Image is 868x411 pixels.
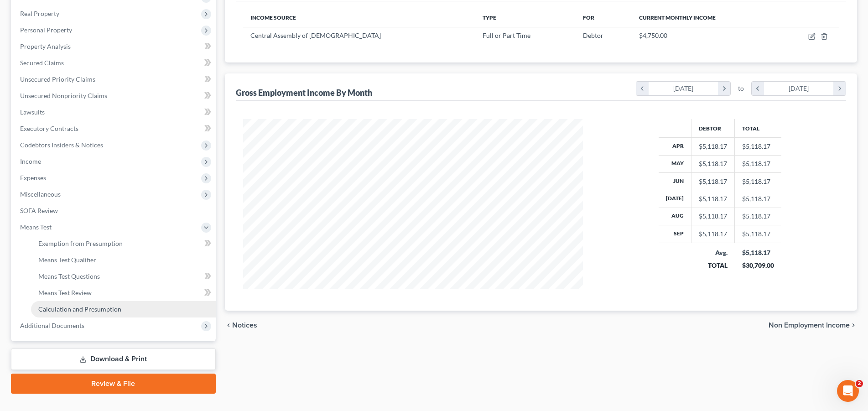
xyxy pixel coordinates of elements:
[13,88,216,104] a: Unsecured Nonpriority Claims
[583,14,594,21] span: For
[483,14,496,21] span: Type
[13,203,216,219] a: SOFA Review
[699,142,727,151] div: $5,118.17
[659,172,691,190] th: Jun
[20,92,107,99] span: Unsecured Nonpriority Claims
[691,119,735,137] th: Debtor
[583,31,603,39] span: Debtor
[31,268,216,285] a: Means Test Questions
[837,380,859,402] iframe: Intercom live chat
[13,38,216,55] a: Property Analysis
[225,322,232,329] i: chevron_left
[659,138,691,155] th: Apr
[38,239,123,247] span: Exemption from Presumption
[659,225,691,243] th: Sep
[699,177,727,186] div: $5,118.17
[699,248,728,257] div: Avg.
[639,14,716,21] span: Current Monthly Income
[31,235,216,252] a: Exemption from Presumption
[11,374,216,394] a: Review & File
[225,322,257,329] button: chevron_left Notices
[735,208,781,225] td: $5,118.17
[250,14,296,21] span: Income Source
[769,322,857,329] button: Non Employment Income chevron_right
[636,82,649,95] i: chevron_left
[742,248,774,257] div: $5,118.17
[738,84,744,93] span: to
[20,42,71,50] span: Property Analysis
[13,71,216,88] a: Unsecured Priority Claims
[38,272,100,280] span: Means Test Questions
[752,82,764,95] i: chevron_left
[699,194,727,203] div: $5,118.17
[38,256,96,264] span: Means Test Qualifier
[38,289,92,297] span: Means Test Review
[735,172,781,190] td: $5,118.17
[735,155,781,172] td: $5,118.17
[659,155,691,172] th: May
[13,104,216,120] a: Lawsuits
[20,207,58,214] span: SOFA Review
[20,322,84,329] span: Additional Documents
[699,159,727,168] div: $5,118.17
[483,31,530,39] span: Full or Part Time
[20,157,41,165] span: Income
[20,108,45,116] span: Lawsuits
[856,380,863,387] span: 2
[20,190,61,198] span: Miscellaneous
[232,322,257,329] span: Notices
[20,75,95,83] span: Unsecured Priority Claims
[20,59,64,67] span: Secured Claims
[833,82,846,95] i: chevron_right
[20,26,72,34] span: Personal Property
[20,223,52,231] span: Means Test
[659,190,691,208] th: [DATE]
[13,55,216,71] a: Secured Claims
[38,305,121,313] span: Calculation and Presumption
[699,261,728,270] div: TOTAL
[31,301,216,317] a: Calculation and Presumption
[764,82,834,95] div: [DATE]
[639,31,667,39] span: $4,750.00
[31,252,216,268] a: Means Test Qualifier
[649,82,718,95] div: [DATE]
[20,125,78,132] span: Executory Contracts
[735,138,781,155] td: $5,118.17
[699,229,727,239] div: $5,118.17
[20,141,103,149] span: Codebtors Insiders & Notices
[718,82,730,95] i: chevron_right
[742,261,774,270] div: $30,709.00
[769,322,850,329] span: Non Employment Income
[735,190,781,208] td: $5,118.17
[31,285,216,301] a: Means Test Review
[13,120,216,137] a: Executory Contracts
[20,174,46,182] span: Expenses
[236,87,372,98] div: Gross Employment Income By Month
[850,322,857,329] i: chevron_right
[735,119,781,137] th: Total
[250,31,381,39] span: Central Assembly of [DEMOGRAPHIC_DATA]
[735,225,781,243] td: $5,118.17
[699,212,727,221] div: $5,118.17
[20,10,59,17] span: Real Property
[659,208,691,225] th: Aug
[11,349,216,370] a: Download & Print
